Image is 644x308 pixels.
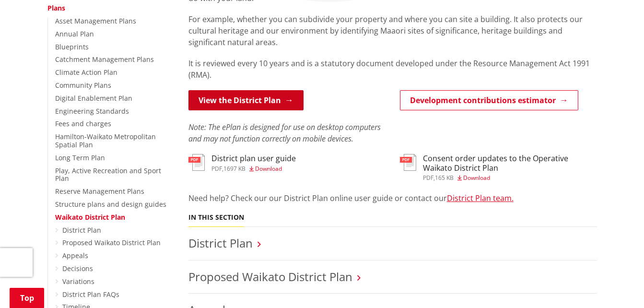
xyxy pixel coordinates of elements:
[55,132,156,149] a: Hamilton-Waikato Metropolitan Spatial Plan
[10,288,44,308] a: Top
[62,290,119,299] a: District Plan FAQs
[55,16,136,25] a: Asset Management Plans
[62,264,93,273] a: Decisions
[400,154,416,171] img: document-pdf.svg
[62,225,101,235] a: District Plan
[55,119,111,128] a: Fees and charges
[463,174,490,182] span: Download
[188,235,253,251] a: District Plan
[400,90,578,110] a: Development contributions estimator
[188,192,597,204] p: Need help? Check our our District Plan online user guide or contact our
[62,238,161,247] a: Proposed Waikato District Plan
[188,13,597,48] p: For example, whether you can subdivide your property and where you can site a building. It also p...
[188,154,205,171] img: document-pdf.svg
[211,166,296,172] div: ,
[188,213,244,222] h5: In this section
[447,193,514,203] a: District Plan team.
[55,213,125,222] a: Waikato District Plan
[211,154,296,163] h3: District plan user guide
[223,165,246,173] span: 1697 KB
[55,153,105,162] a: Long Term Plan
[423,174,433,182] span: pdf
[55,68,117,77] a: Climate Action Plan
[188,122,381,144] em: Note: The ePlan is designed for use on desktop computers and may not function correctly on mobile...
[400,154,597,180] a: Consent order updates to the Operative Waikato District Plan pdf,165 KB Download
[188,269,352,284] a: Proposed Waikato District Plan
[423,175,597,181] div: ,
[55,42,89,51] a: Blueprints
[211,165,222,173] span: pdf
[188,58,597,81] p: It is reviewed every 10 years and is a statutory document developed under the Resource Management...
[47,3,65,12] a: Plans
[435,174,454,182] span: 165 KB
[55,200,166,209] a: Structure plans and design guides
[600,268,634,302] iframe: Messenger Launcher
[55,55,154,64] a: Catchment Management Plans
[62,277,94,286] a: Variations
[188,90,304,110] a: View the District Plan
[55,107,129,116] a: Engineering Standards
[55,81,111,90] a: Community Plans
[423,154,597,172] h3: Consent order updates to the Operative Waikato District Plan
[255,165,282,173] span: Download
[55,94,132,103] a: Digital Enablement Plan
[55,29,94,38] a: Annual Plan
[188,154,296,171] a: District plan user guide pdf,1697 KB Download
[62,251,88,260] a: Appeals
[55,187,144,196] a: Reserve Management Plans
[55,166,161,183] a: Play, Active Recreation and Sport Plan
